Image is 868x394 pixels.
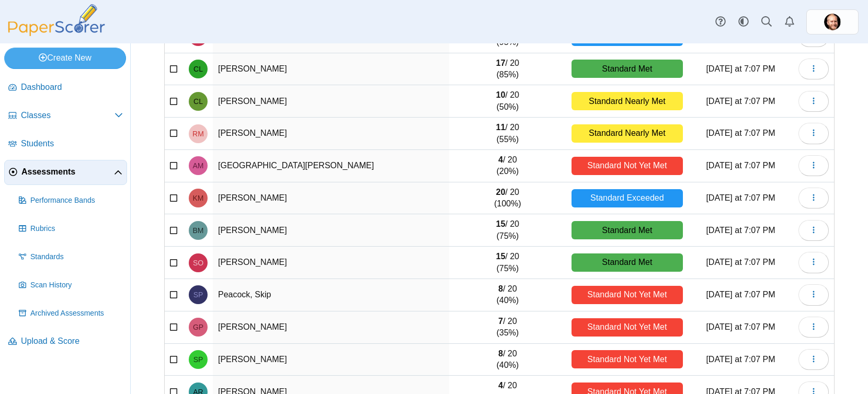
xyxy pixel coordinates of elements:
[449,311,566,344] td: / 20 (35%)
[824,14,841,30] span: Jefferson Bates
[4,160,127,185] a: Assessments
[213,182,449,215] td: [PERSON_NAME]
[4,75,127,100] a: Dashboard
[498,349,503,358] b: 8
[15,188,127,213] a: Performance Bands
[4,29,109,38] a: PaperScorer
[15,301,127,326] a: Archived Assessments
[496,59,506,67] b: 17
[4,103,127,129] a: Classes
[498,284,503,293] b: 8
[193,227,204,234] span: Benette Mpiana
[30,280,123,291] span: Scan History
[572,157,683,175] div: Standard Not Yet Met
[21,138,123,149] span: Students
[30,224,123,234] span: Rubrics
[449,214,566,247] td: / 20 (75%)
[496,252,506,261] b: 15
[193,259,203,266] span: Sophia ONeill
[21,82,123,93] span: Dashboard
[496,90,506,99] b: 10
[706,161,775,170] time: Sep 30, 2025 at 7:07 PM
[572,124,683,143] div: Standard Nearly Met
[15,245,127,270] a: Standards
[193,356,203,363] span: Sophia Phillips
[706,355,775,364] time: Sep 30, 2025 at 7:07 PM
[193,291,203,298] span: Skip Peacock
[706,129,775,137] time: Sep 30, 2025 at 7:07 PM
[213,53,449,86] td: [PERSON_NAME]
[449,344,566,376] td: / 20 (40%)
[706,97,775,106] time: Sep 30, 2025 at 7:07 PM
[4,4,109,36] img: PaperScorer
[449,279,566,311] td: / 20 (40%)
[193,65,203,73] span: Carter Ling
[193,162,204,169] span: Abbigail Montgomery
[449,247,566,279] td: / 20 (75%)
[806,9,859,34] a: ps.tT8F02tAweZgaXZc
[193,323,203,331] span: Gavin Peele
[572,92,683,110] div: Standard Nearly Met
[213,279,449,311] td: Peacock, Skip
[193,98,203,105] span: Colton Lukomski
[213,344,449,376] td: [PERSON_NAME]
[778,10,801,33] a: Alerts
[30,195,123,206] span: Performance Bands
[706,193,775,202] time: Sep 30, 2025 at 7:07 PM
[706,64,775,73] time: Sep 30, 2025 at 7:07 PM
[572,253,683,272] div: Standard Met
[706,226,775,235] time: Sep 30, 2025 at 7:07 PM
[572,350,683,368] div: Standard Not Yet Met
[449,53,566,86] td: / 20 (85%)
[449,150,566,182] td: / 20 (20%)
[21,335,123,347] span: Upload & Score
[15,216,127,241] a: Rubrics
[496,219,506,228] b: 15
[572,221,683,239] div: Standard Met
[192,130,204,137] span: Rudy Mendoza
[706,290,775,299] time: Sep 30, 2025 at 7:07 PM
[213,118,449,150] td: [PERSON_NAME]
[496,188,506,196] b: 20
[824,14,841,30] img: ps.tT8F02tAweZgaXZc
[572,286,683,304] div: Standard Not Yet Met
[30,252,123,262] span: Standards
[572,189,683,207] div: Standard Exceeded
[498,155,503,164] b: 4
[496,123,506,132] b: 11
[21,166,114,178] span: Assessments
[213,247,449,279] td: [PERSON_NAME]
[449,118,566,150] td: / 20 (55%)
[572,60,683,78] div: Standard Met
[213,214,449,247] td: [PERSON_NAME]
[706,258,775,266] time: Sep 30, 2025 at 7:07 PM
[4,48,126,68] a: Create New
[498,381,503,390] b: 4
[4,329,127,354] a: Upload & Score
[498,317,503,326] b: 7
[706,322,775,331] time: Sep 30, 2025 at 7:07 PM
[213,85,449,118] td: [PERSON_NAME]
[15,273,127,298] a: Scan History
[572,318,683,337] div: Standard Not Yet Met
[213,311,449,344] td: [PERSON_NAME]
[449,85,566,118] td: / 20 (50%)
[449,182,566,215] td: / 20 (100%)
[193,194,204,202] span: Kaylie Morris
[30,308,123,319] span: Archived Assessments
[213,150,449,182] td: [GEOGRAPHIC_DATA][PERSON_NAME]
[21,110,115,121] span: Classes
[4,132,127,157] a: Students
